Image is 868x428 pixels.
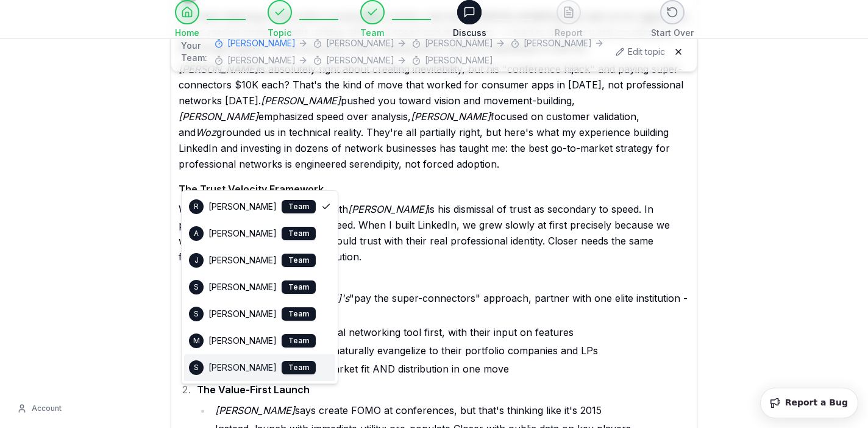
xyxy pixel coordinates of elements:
[208,335,277,347] span: [PERSON_NAME]
[282,334,316,348] div: Team
[189,280,204,294] div: S
[208,201,277,213] span: [PERSON_NAME]
[282,361,316,374] div: Team
[208,254,277,266] span: [PERSON_NAME]
[208,281,277,293] span: [PERSON_NAME]
[282,227,316,240] div: Team
[282,280,316,294] div: Team
[282,254,316,267] div: Team
[282,307,316,321] div: Team
[189,333,204,348] div: M
[189,307,204,321] div: S
[189,360,204,375] div: S
[208,362,277,374] span: [PERSON_NAME]
[189,253,204,268] div: J
[282,200,316,213] div: Team
[189,226,204,241] div: A
[208,308,277,320] span: [PERSON_NAME]
[189,199,204,214] div: R
[208,227,277,240] span: [PERSON_NAME]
